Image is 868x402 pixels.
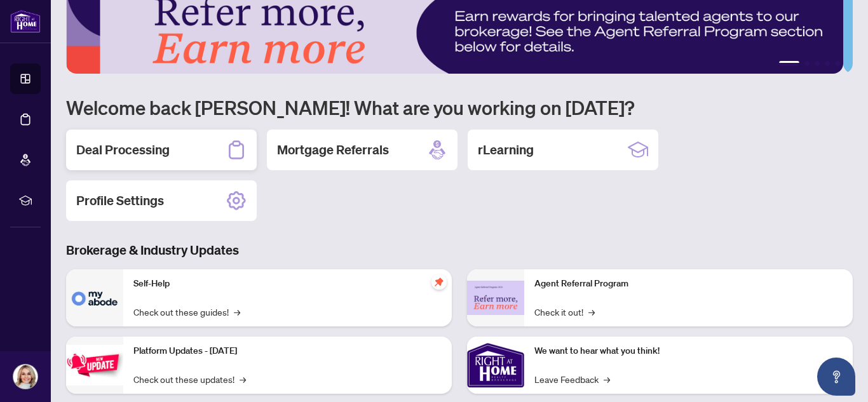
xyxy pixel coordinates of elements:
[804,61,810,66] button: 2
[133,305,240,319] a: Check out these guides!→
[277,141,389,159] h2: Mortgage Referrals
[133,372,246,386] a: Check out these updates!→
[588,305,595,319] span: →
[133,344,442,358] p: Platform Updates - [DATE]
[66,95,853,119] h1: Welcome back [PERSON_NAME]! What are you working on [DATE]?
[431,274,447,290] span: pushpin
[66,345,123,385] img: Platform Updates - July 21, 2025
[66,241,853,259] h3: Brokerage & Industry Updates
[604,372,610,386] span: →
[534,344,843,358] p: We want to hear what you think!
[66,269,123,326] img: Self-Help
[467,281,524,316] img: Agent Referral Program
[13,365,37,389] img: Profile Icon
[534,372,610,386] a: Leave Feedback→
[10,10,41,33] img: logo
[234,305,240,319] span: →
[779,61,799,66] button: 1
[835,61,840,66] button: 5
[825,61,830,66] button: 4
[817,358,855,396] button: Open asap
[534,277,843,291] p: Agent Referral Program
[240,372,246,386] span: →
[133,277,442,291] p: Self-Help
[467,337,524,394] img: We want to hear what you think!
[815,61,820,66] button: 3
[478,141,534,159] h2: rLearning
[534,305,595,319] a: Check it out!→
[76,192,164,210] h2: Profile Settings
[76,141,170,159] h2: Deal Processing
